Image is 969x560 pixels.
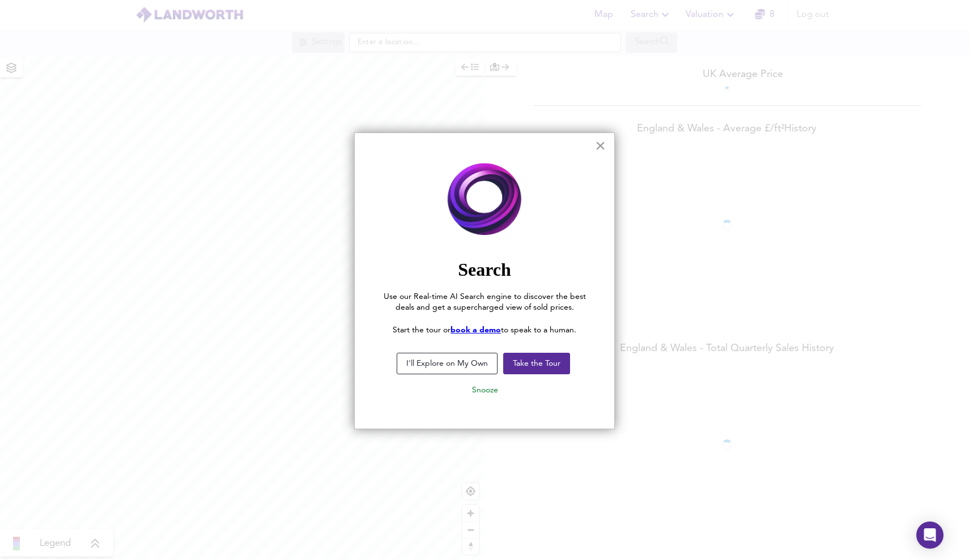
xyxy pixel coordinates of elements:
img: Employee Photo [377,156,592,244]
span: to speak to a human. [501,326,576,334]
button: Take the Tour [503,353,570,374]
button: I'll Explore on My Own [397,353,498,374]
h2: Search [377,259,592,280]
button: Snooze [463,380,507,400]
button: Close [595,136,606,155]
a: book a demo [450,326,501,334]
div: Open Intercom Messenger [916,521,943,549]
p: Use our Real-time AI Search engine to discover the best deals and get a supercharged view of sold... [377,292,592,314]
span: Start the tour or [393,326,450,334]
